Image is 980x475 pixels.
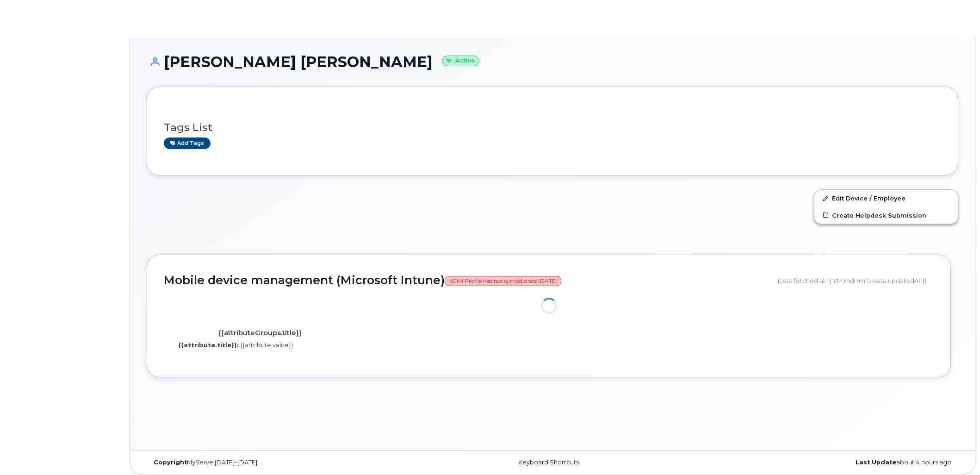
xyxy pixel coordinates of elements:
div: Data fetched at {{ VM.mdmInfo.data.updatedAt }} [778,272,934,289]
strong: Copyright [154,459,187,466]
div: about 4 hours ago [688,459,958,466]
strong: Last Update [856,459,896,466]
h3: Tags List [164,122,941,133]
span: MDM Profile has not synced since [DATE] [445,276,561,286]
h1: [PERSON_NAME] [PERSON_NAME] [147,54,958,70]
h4: {{attributeGroups.title}} [171,329,349,337]
small: Active [442,56,479,66]
label: {{attribute.title}}: [178,341,239,350]
span: {{attribute.value}} [240,341,293,349]
h2: Mobile device management (Microsoft Intune) [164,274,771,287]
a: Keyboard Shortcuts [518,459,579,466]
a: Create Helpdesk Submission [814,207,958,224]
div: MyServe [DATE]–[DATE] [147,459,417,466]
a: Add tags [164,137,211,149]
a: Edit Device / Employee [814,190,958,206]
